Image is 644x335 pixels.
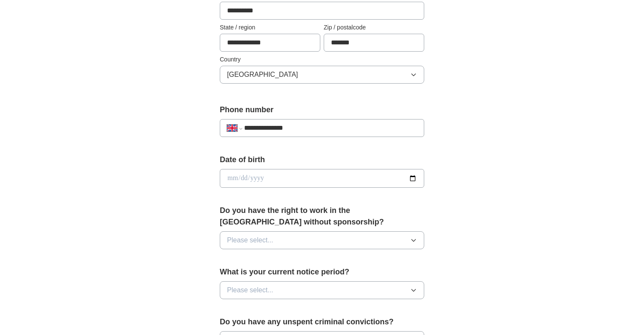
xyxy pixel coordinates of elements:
[220,154,424,166] label: Date of birth
[220,66,424,84] button: [GEOGRAPHIC_DATA]
[227,235,273,245] span: Please select...
[220,55,424,64] label: Country
[220,205,424,228] label: Do you have the right to work in the [GEOGRAPHIC_DATA] without sponsorship?
[220,316,424,328] label: Do you have any unspent criminal convictions?
[227,70,298,80] span: [GEOGRAPHIC_DATA]
[220,266,424,278] label: What is your current notice period?
[220,104,424,116] label: Phone number
[220,281,424,299] button: Please select...
[324,23,424,32] label: Zip / postalcode
[220,231,424,249] button: Please select...
[227,285,273,295] span: Please select...
[220,23,320,32] label: State / region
